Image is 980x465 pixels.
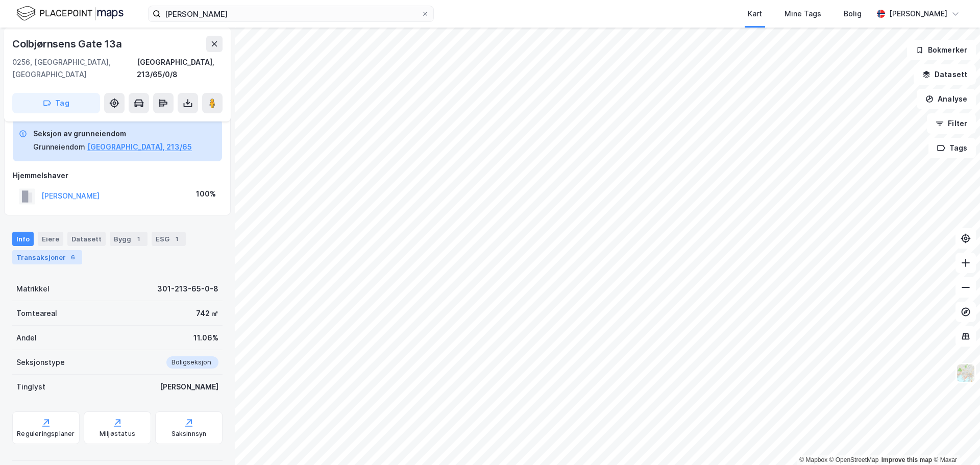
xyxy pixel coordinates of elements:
div: [PERSON_NAME] [160,381,218,393]
div: Kart [748,8,762,20]
div: Colbjørnsens Gate 13a [12,36,124,52]
img: logo.f888ab2527a4732fd821a326f86c7f29.svg [16,5,124,22]
div: Mine Tags [785,8,821,20]
div: Seksjonstype [16,356,65,369]
div: Tomteareal [16,307,57,320]
div: [GEOGRAPHIC_DATA], 213/65/0/8 [137,56,223,81]
div: ESG [152,232,186,246]
div: Saksinnsyn [171,430,207,438]
a: Mapbox [799,456,827,463]
button: Tag [12,93,100,113]
div: Matrikkel [16,283,50,295]
button: Bokmerker [907,40,976,60]
div: Andel [16,332,37,344]
div: [PERSON_NAME] [889,8,947,20]
a: OpenStreetMap [829,456,879,463]
div: Seksjon av grunneiendom [33,128,192,140]
button: Filter [927,113,976,134]
div: 6 [68,252,78,262]
div: Eiere [38,232,63,246]
button: Tags [928,138,976,158]
div: 742 ㎡ [196,307,218,320]
a: Improve this map [881,456,932,463]
img: Z [956,363,975,383]
div: 0256, [GEOGRAPHIC_DATA], [GEOGRAPHIC_DATA] [12,56,137,81]
div: 100% [196,188,216,200]
iframe: Chat Widget [929,416,980,465]
div: 1 [133,234,143,244]
div: Hjemmelshaver [13,169,222,182]
button: [GEOGRAPHIC_DATA], 213/65 [87,141,192,153]
div: 1 [171,234,182,244]
div: Grunneiendom [33,141,85,153]
input: Søk på adresse, matrikkel, gårdeiere, leietakere eller personer [161,6,421,21]
div: Bolig [844,8,862,20]
button: Datasett [914,64,976,85]
div: 11.06% [193,332,218,344]
button: Analyse [917,89,976,109]
div: Info [12,232,34,246]
div: Reguleringsplaner [17,430,75,438]
div: Datasett [67,232,106,246]
div: Miljøstatus [100,430,135,438]
div: 301-213-65-0-8 [157,283,218,295]
div: Tinglyst [16,381,45,393]
div: Transaksjoner [12,250,82,264]
div: Bygg [110,232,148,246]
